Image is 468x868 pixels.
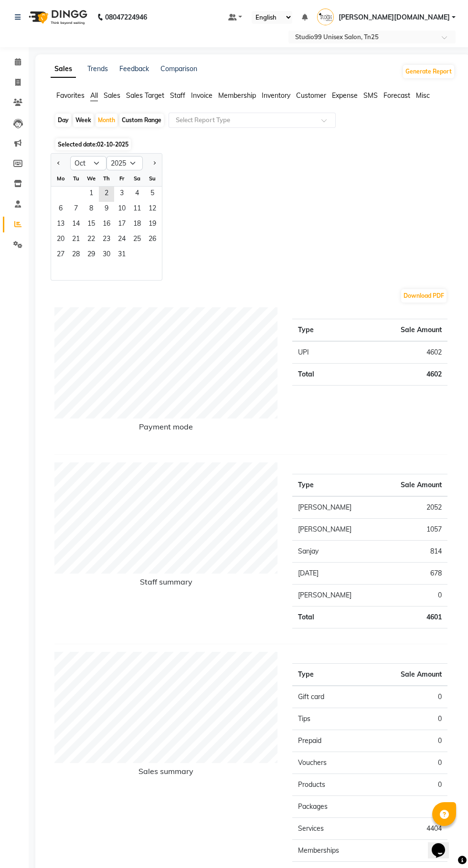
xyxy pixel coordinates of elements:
td: Services [292,818,370,840]
td: 0 [370,708,447,730]
h6: Sales summary [54,767,278,780]
td: 0 [370,752,447,774]
span: Membership [218,91,256,100]
a: Comparison [160,64,197,73]
div: Monday, October 27, 2025 [53,248,68,263]
td: UPI [292,341,346,364]
span: Misc [416,91,430,100]
a: Sales [51,61,76,78]
h6: Staff summary [54,577,278,590]
div: Saturday, October 18, 2025 [129,217,145,232]
a: Feedback [119,64,149,73]
div: Friday, October 17, 2025 [114,217,129,232]
iframe: chat widget [428,830,458,858]
span: 8 [84,202,99,217]
th: Sale Amount [370,664,447,686]
img: logo [24,4,90,31]
div: Sunday, October 12, 2025 [145,202,160,217]
td: 1057 [378,519,447,541]
span: Forecast [383,91,410,100]
span: 7 [68,202,84,217]
span: Sales Target [126,91,164,100]
td: Vouchers [292,752,370,774]
div: Wednesday, October 1, 2025 [84,187,99,202]
img: VAISHALI.TK [317,9,334,25]
td: 4602 [346,341,447,364]
div: Week [73,114,94,127]
button: Download PDF [401,289,447,303]
span: 12 [145,202,160,217]
a: Trends [87,64,108,73]
span: SMS [363,91,378,100]
div: Th [99,171,114,186]
td: 4601 [378,607,447,628]
span: 25 [129,232,145,248]
span: Favorites [56,91,85,100]
td: 199 [370,840,447,862]
span: 27 [53,248,68,263]
div: Thursday, October 30, 2025 [99,248,114,263]
th: Sale Amount [378,474,447,497]
div: Thursday, October 2, 2025 [99,187,114,202]
td: Products [292,774,370,796]
span: 1 [84,187,99,202]
div: Tuesday, October 7, 2025 [68,202,84,217]
div: We [84,171,99,186]
span: [PERSON_NAME][DOMAIN_NAME] [339,12,450,22]
div: Month [96,114,117,127]
div: Monday, October 13, 2025 [53,217,68,232]
div: Tuesday, October 21, 2025 [68,232,84,248]
div: Thursday, October 23, 2025 [99,232,114,248]
td: 0 [370,796,447,818]
div: Saturday, October 4, 2025 [129,187,145,202]
td: Memberships [292,840,370,862]
td: 814 [378,541,447,563]
td: 2052 [378,496,447,519]
span: 02-10-2025 [97,141,128,148]
span: 23 [99,232,114,248]
td: 0 [378,585,447,607]
span: 26 [145,232,160,248]
td: 0 [370,730,447,752]
button: Previous month [55,156,63,171]
span: 22 [84,232,99,248]
span: Invoice [191,91,213,100]
th: Sale Amount [346,319,447,342]
b: 08047224946 [105,4,147,31]
td: [PERSON_NAME] [292,585,378,607]
span: Inventory [262,91,290,100]
div: Mo [53,171,68,186]
td: 0 [370,686,447,708]
button: Next month [150,156,158,171]
span: 2 [99,187,114,202]
span: 10 [114,202,129,217]
div: Tu [68,171,84,186]
td: [DATE] [292,563,378,585]
div: Su [145,171,160,186]
div: Tuesday, October 28, 2025 [68,248,84,263]
div: Friday, October 10, 2025 [114,202,129,217]
div: Friday, October 24, 2025 [114,232,129,248]
div: Saturday, October 11, 2025 [129,202,145,217]
td: Sanjay [292,541,378,563]
td: Total [292,607,378,628]
select: Select month [70,156,106,170]
div: Thursday, October 16, 2025 [99,217,114,232]
span: 3 [114,187,129,202]
div: Friday, October 3, 2025 [114,187,129,202]
th: Type [292,319,346,342]
td: Total [292,364,346,386]
span: 11 [129,202,145,217]
span: 21 [68,232,84,248]
td: 0 [370,774,447,796]
span: 5 [145,187,160,202]
div: Wednesday, October 15, 2025 [84,217,99,232]
span: Sales [104,91,120,100]
span: 14 [68,217,84,232]
h6: Payment mode [54,422,278,435]
span: 30 [99,248,114,263]
div: Sunday, October 26, 2025 [145,232,160,248]
div: Monday, October 20, 2025 [53,232,68,248]
div: Day [55,114,71,127]
div: Wednesday, October 22, 2025 [84,232,99,248]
